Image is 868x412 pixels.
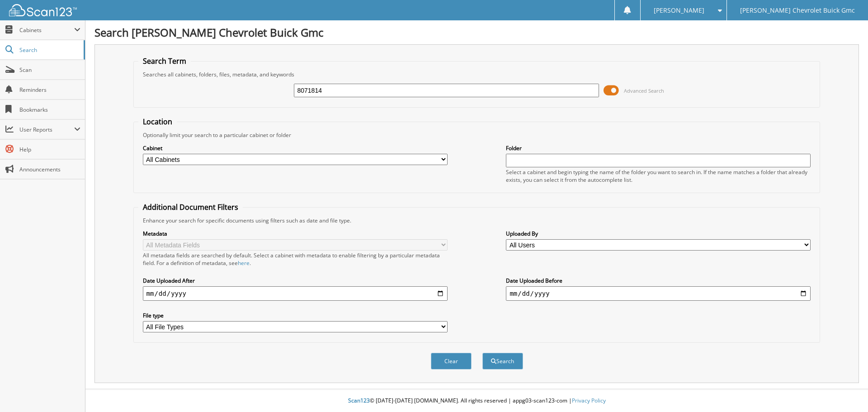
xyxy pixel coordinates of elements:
[572,397,606,404] a: Privacy Policy
[19,126,74,133] span: User Reports
[85,390,868,412] div: © [DATE]-[DATE] [DOMAIN_NAME]. All rights reserved | appg03-scan123-com |
[138,56,191,66] legend: Search Term
[138,202,243,212] legend: Additional Document Filters
[19,66,80,74] span: Scan
[138,117,177,127] legend: Location
[19,106,80,114] span: Bookmarks
[348,397,370,404] span: Scan123
[9,4,77,16] img: scan123-logo-white.svg
[19,26,74,34] span: Cabinets
[19,46,79,54] span: Search
[19,86,80,94] span: Reminders
[506,230,811,237] label: Uploaded By
[94,25,859,40] h1: Search [PERSON_NAME] Chevrolet Buick Gmc
[506,144,811,152] label: Folder
[19,146,80,153] span: Help
[740,8,855,13] span: [PERSON_NAME] Chevrolet Buick Gmc
[143,286,448,301] input: start
[654,8,704,13] span: [PERSON_NAME]
[138,131,816,139] div: Optionally limit your search to a particular cabinet or folder
[143,251,448,267] div: All metadata fields are searched by default. Select a cabinet with metadata to enable filtering b...
[19,166,80,173] span: Announcements
[506,277,811,284] label: Date Uploaded Before
[823,369,868,412] iframe: Chat Widget
[506,168,811,184] div: Select a cabinet and begin typing the name of the folder you want to search in. If the name match...
[138,217,816,224] div: Enhance your search for specific documents using filters such as date and file type.
[482,353,523,369] button: Search
[143,312,448,319] label: File type
[624,87,664,94] span: Advanced Search
[506,286,811,301] input: end
[138,71,816,78] div: Searches all cabinets, folders, files, metadata, and keywords
[238,259,250,267] a: here
[143,230,448,237] label: Metadata
[431,353,472,369] button: Clear
[143,277,448,284] label: Date Uploaded After
[143,144,448,152] label: Cabinet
